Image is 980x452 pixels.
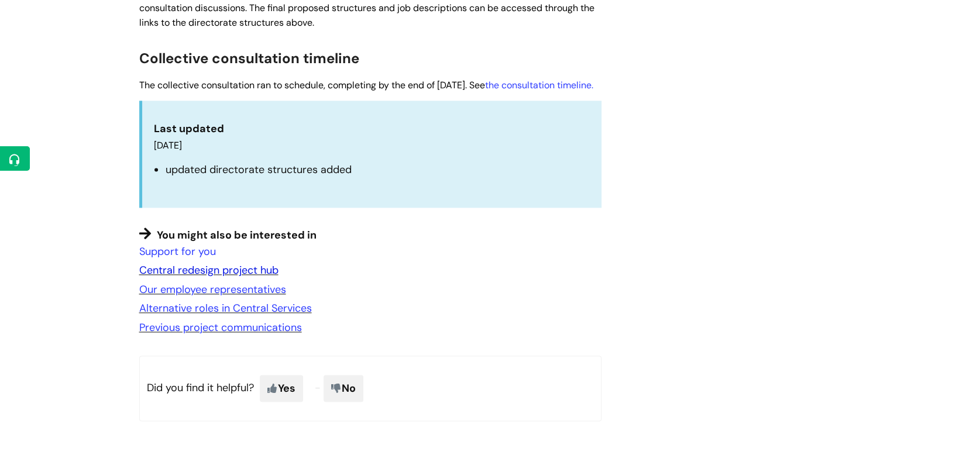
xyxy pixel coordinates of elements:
[139,49,359,67] span: Collective consultation timeline
[157,228,317,242] span: You might also be interested in
[166,160,590,179] li: updated directorate structures added
[139,244,216,258] a: Support for you
[154,139,182,151] span: [DATE]
[139,320,302,334] a: Previous project communications
[139,356,601,421] p: Did you find it helpful?
[139,263,278,277] a: Central redesign project hub
[154,122,224,136] strong: Last updated
[139,282,286,296] a: Our employee representatives
[139,79,593,91] span: The collective consultation ran to schedule, completing by the end of [DATE]. See
[260,375,303,402] span: Yes
[324,375,363,402] span: No
[139,301,312,315] a: Alternative roles in Central Services
[485,79,593,91] a: the consultation timeline.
